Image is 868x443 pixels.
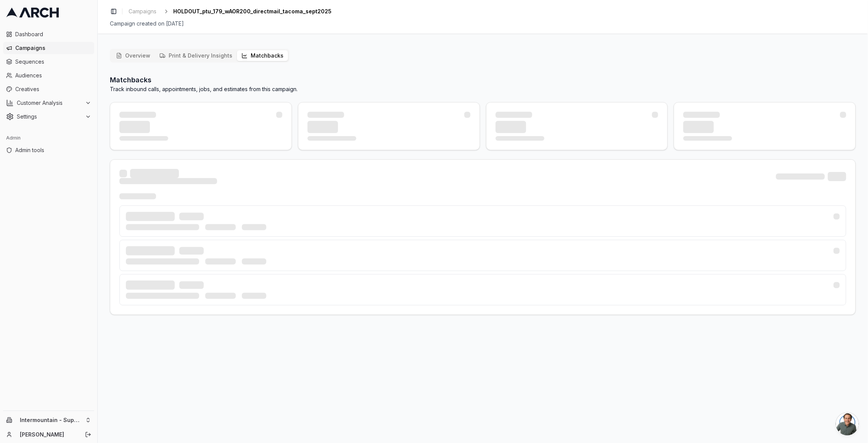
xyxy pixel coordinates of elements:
span: Sequences [15,58,91,66]
button: Customer Analysis [3,97,94,109]
a: Campaigns [3,42,94,54]
button: Print & Delivery Insights [155,50,237,61]
button: Settings [3,111,94,123]
div: Campaign created on [DATE] [110,20,856,27]
span: Audiences [15,72,91,79]
nav: breadcrumb [126,6,332,17]
button: Intermountain - Superior Water & Air [3,414,94,426]
button: Log out [83,429,93,440]
h2: Matchbacks [110,75,298,85]
span: Campaigns [15,44,91,52]
span: Intermountain - Superior Water & Air [20,417,82,424]
button: Overview [111,50,155,61]
a: [PERSON_NAME] [20,431,77,438]
a: Audiences [3,69,94,82]
span: Creatives [15,85,91,93]
button: Matchbacks [237,50,288,61]
span: HOLDOUT_ptu_179_wAOR200_directmail_tacoma_sept2025 [173,8,332,15]
span: Campaigns [129,8,156,15]
a: Sequences [3,56,94,68]
span: Admin tools [15,146,91,154]
a: Admin tools [3,144,94,156]
a: Dashboard [3,28,94,40]
a: Creatives [3,83,94,95]
div: Admin [3,132,94,144]
span: Customer Analysis [17,99,82,107]
span: Settings [17,113,82,120]
a: Campaigns [126,6,159,17]
span: Dashboard [15,30,91,38]
p: Track inbound calls, appointments, jobs, and estimates from this campaign. [110,85,298,93]
div: Open chat [836,413,859,435]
